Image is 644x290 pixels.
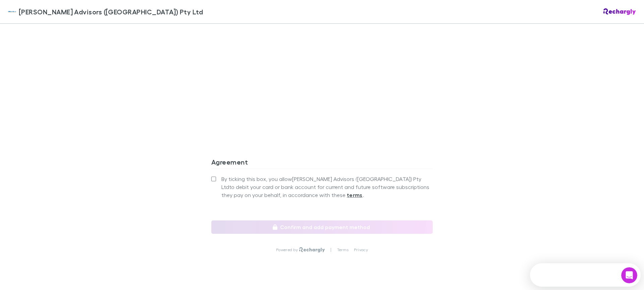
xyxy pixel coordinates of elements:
[211,220,433,234] button: Confirm and add payment method
[8,8,16,16] img: William Buck Advisors (WA) Pty Ltd's Logo
[276,247,299,253] p: Powered by
[330,247,331,253] p: |
[530,263,641,287] iframe: Intercom live chat discovery launcher
[3,3,116,21] div: Open Intercom Messenger
[347,192,363,198] strong: terms
[299,247,325,253] img: Rechargly Logo
[603,8,636,15] img: Rechargly Logo
[221,175,433,199] span: By ticking this box, you allow [PERSON_NAME] Advisors ([GEOGRAPHIC_DATA]) Pty Ltd to debit your c...
[211,158,433,169] h3: Agreement
[7,6,96,11] div: Need help?
[621,267,637,283] iframe: Intercom live chat
[7,11,96,18] div: The team typically replies in under 4h
[19,7,203,17] span: [PERSON_NAME] Advisors ([GEOGRAPHIC_DATA]) Pty Ltd
[354,247,368,253] a: Privacy
[337,247,348,253] a: Terms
